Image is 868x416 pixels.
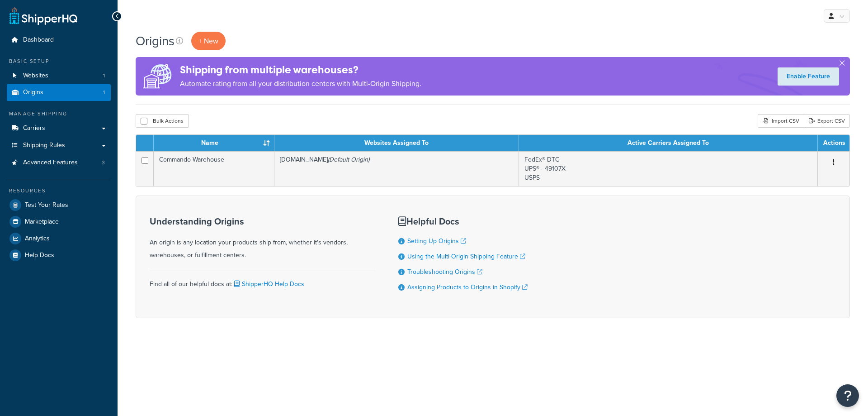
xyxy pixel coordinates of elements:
span: Websites [23,72,48,80]
li: Origins [7,84,111,101]
a: Analytics [7,230,111,247]
span: + New [198,36,218,46]
h4: Shipping from multiple warehouses? [180,62,421,77]
th: Actions [818,135,849,151]
a: Origins 1 [7,84,111,101]
a: Enable Feature [778,67,839,86]
a: ShipperHQ Help Docs [232,279,304,289]
div: Manage Shipping [7,110,111,118]
button: Bulk Actions [136,114,189,128]
td: FedEx® DTC UPS® - 49107X USPS [519,151,818,186]
span: 3 [102,159,105,167]
p: Automate rating from all your distribution centers with Multi-Origin Shipping. [180,77,421,90]
a: Help Docs [7,247,111,263]
a: Carriers [7,120,111,137]
span: Analytics [25,235,50,243]
a: Setting Up Origins [407,236,466,246]
span: Shipping Rules [23,142,65,149]
th: Active Carriers Assigned To [519,135,818,151]
a: Test Your Rates [7,197,111,213]
button: Open Resource Center [836,384,859,407]
div: Resources [7,187,111,195]
li: Websites [7,67,111,84]
a: Export CSV [804,114,850,128]
a: Websites 1 [7,67,111,84]
div: Import CSV [758,114,804,128]
span: Help Docs [25,252,54,259]
a: Using the Multi-Origin Shipping Feature [407,252,525,261]
span: 1 [103,72,105,80]
span: Carriers [23,124,45,132]
div: Basic Setup [7,57,111,65]
div: An origin is any location your products ship from, whether it's vendors, warehouses, or fulfillme... [150,216,376,262]
a: Advanced Features 3 [7,154,111,171]
h3: Understanding Origins [150,216,376,226]
a: ShipperHQ Home [9,7,77,25]
span: 1 [103,89,105,96]
h1: Origins [136,32,175,50]
div: Find all of our helpful docs at: [150,271,376,291]
i: (Default Origin) [328,155,369,164]
th: Websites Assigned To [274,135,519,151]
span: Marketplace [25,218,59,226]
td: Commando Warehouse [154,151,274,186]
a: Troubleshooting Origins [407,267,482,277]
li: Advanced Features [7,154,111,171]
a: Dashboard [7,32,111,48]
span: Advanced Features [23,159,78,167]
span: Dashboard [23,36,54,44]
th: Name : activate to sort column ascending [154,135,274,151]
img: ad-origins-multi-dfa493678c5a35abed25fd24b4b8a3fa3505936ce257c16c00bdefe2f3200be3.png [136,57,180,96]
a: Assigning Products to Origins in Shopify [407,282,528,292]
span: Origins [23,89,43,96]
a: Marketplace [7,214,111,230]
span: Test Your Rates [25,201,68,209]
h3: Helpful Docs [398,216,528,226]
a: + New [191,32,226,50]
a: Shipping Rules [7,137,111,154]
td: [DOMAIN_NAME] [274,151,519,186]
